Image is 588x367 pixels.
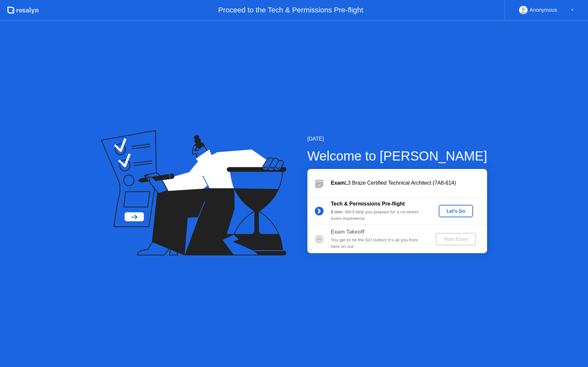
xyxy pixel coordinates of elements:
div: : We’ll help you prepare for a no-stress exam experience [331,209,425,222]
div: Welcome to [PERSON_NAME] [307,146,487,166]
div: [DATE] [307,135,487,143]
button: Let's Go [439,205,473,217]
div: L3 Braze Certified Technical Architect (7A8-614) [331,179,487,187]
b: 5 min [331,209,343,214]
div: ▼ [571,6,574,14]
div: Anonymous [530,6,557,14]
button: Start Exam [436,233,476,245]
b: Exam [331,180,345,186]
b: Tech & Permissions Pre-flight [331,201,405,206]
b: Exam Takeoff [331,229,365,235]
div: You get to hit the GO button! It’s all you from here on out [331,237,425,250]
div: Start Exam [438,237,473,242]
div: Let's Go [441,208,470,214]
